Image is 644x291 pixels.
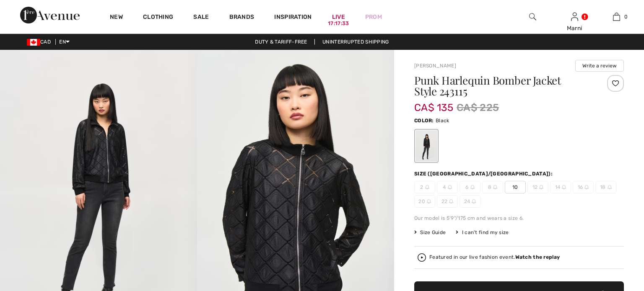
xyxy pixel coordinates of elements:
[470,185,475,189] img: ring-m.svg
[493,185,497,189] img: ring-m.svg
[515,254,560,260] strong: Watch the replay
[365,13,382,21] a: Prom
[457,100,499,115] span: CA$ 225
[193,13,209,22] a: Sale
[414,181,435,193] span: 2
[429,255,560,260] div: Featured in our live fashion event.
[274,13,312,22] span: Inspiration
[414,195,435,208] span: 20
[229,13,254,22] a: Brands
[414,170,554,178] div: Size ([GEOGRAPHIC_DATA]/[GEOGRAPHIC_DATA]):
[456,229,509,236] div: I can't find my size
[554,24,595,33] div: Marni
[571,13,578,21] a: Sign In
[596,12,637,22] a: 0
[425,185,429,189] img: ring-m.svg
[482,181,503,193] span: 8
[414,63,456,69] a: [PERSON_NAME]
[624,13,628,21] span: 0
[143,13,173,22] a: Clothing
[527,181,548,193] span: 12
[59,39,70,45] span: EN
[332,13,345,21] a: Live17:17:33
[575,60,624,72] button: Write a review
[27,39,54,45] span: CAD
[328,20,349,28] div: 17:17:33
[20,7,80,23] img: 1ère Avenue
[608,185,612,189] img: ring-m.svg
[436,118,449,124] span: Black
[460,195,480,208] span: 24
[414,75,589,97] h1: Punk Harlequin Bomber Jacket Style 243115
[472,199,476,203] img: ring-m.svg
[595,181,616,193] span: 18
[449,199,453,203] img: ring-m.svg
[414,93,453,113] span: CA$ 135
[437,195,458,208] span: 22
[414,214,624,222] div: Our model is 5'9"/175 cm and wears a size 6.
[460,181,480,193] span: 6
[571,12,578,22] img: My Info
[573,181,594,193] span: 16
[27,39,40,46] img: Canadian Dollar
[414,229,446,236] span: Size Guide
[584,185,589,189] img: ring-m.svg
[529,12,536,22] img: search the website
[415,130,437,162] div: Black
[505,181,526,193] span: 10
[110,13,123,22] a: New
[562,185,566,189] img: ring-m.svg
[550,181,571,193] span: 14
[427,199,431,203] img: ring-m.svg
[437,181,458,193] span: 4
[414,118,434,124] span: Color:
[539,185,543,189] img: ring-m.svg
[613,12,620,22] img: My Bag
[448,185,452,189] img: ring-m.svg
[418,253,426,262] img: Watch the replay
